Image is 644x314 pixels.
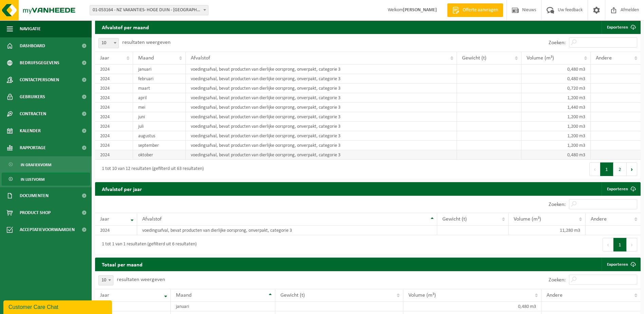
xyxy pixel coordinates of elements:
span: Andere [596,55,612,61]
td: 11,280 m3 [509,226,586,235]
span: Jaar [100,293,109,298]
h2: Afvalstof per jaar [95,182,149,195]
a: Exporteren [602,258,640,271]
button: Next [627,162,637,176]
a: Exporteren [602,20,640,34]
span: Volume (m³) [514,216,541,222]
strong: [PERSON_NAME] [403,7,437,13]
span: Navigatie [20,20,41,37]
td: september [133,141,186,150]
span: Volume (m³) [527,55,554,61]
span: Dashboard [20,37,45,54]
td: 2024 [95,74,133,84]
td: voedingsafval, bevat producten van dierlijke oorsprong, onverpakt, categorie 3 [186,84,457,93]
span: In grafiekvorm [21,158,51,171]
span: In lijstvorm [21,173,44,186]
td: 2024 [95,150,133,160]
a: Exporteren [602,182,640,196]
td: februari [133,74,186,84]
button: Previous [589,162,600,176]
span: 10 [98,275,113,285]
span: Gewicht (t) [442,216,467,222]
td: mei [133,103,186,112]
span: 01-053164 - NZ VAKANTIES- HOGE DUIN - OOSTDUINKERKE [90,5,208,15]
td: 2024 [95,131,133,141]
button: Next [627,238,637,251]
span: Andere [547,293,563,298]
td: januari [133,65,186,74]
td: voedingsafval, bevat producten van dierlijke oorsprong, onverpakt, categorie 3 [186,141,457,150]
td: 2024 [95,103,133,112]
label: Zoeken: [549,40,566,46]
label: resultaten weergeven [117,277,165,282]
td: 1,440 m3 [521,103,591,112]
span: Acceptatievoorwaarden [20,221,75,238]
td: voedingsafval, bevat producten van dierlijke oorsprong, onverpakt, categorie 3 [186,112,457,122]
td: 2024 [95,112,133,122]
td: 1,200 m3 [521,122,591,131]
div: 1 tot 1 van 1 resultaten (gefilterd uit 6 resultaten) [98,239,197,251]
td: 2024 [95,84,133,93]
h2: Afvalstof per maand [95,20,156,34]
span: Gebruikers [20,88,45,105]
span: Documenten [20,187,49,204]
td: 0,480 m3 [521,150,591,160]
td: 2024 [95,141,133,150]
td: 2024 [95,302,171,311]
td: voedingsafval, bevat producten van dierlijke oorsprong, onverpakt, categorie 3 [186,74,457,84]
span: Gewicht (t) [280,293,305,298]
span: Maand [176,293,191,298]
td: 0,480 m3 [521,74,591,84]
td: 2024 [95,93,133,103]
td: 2024 [95,65,133,74]
td: 2024 [95,122,133,131]
td: juni [133,112,186,122]
td: april [133,93,186,103]
span: Volume (m³) [408,293,436,298]
label: resultaten weergeven [122,40,170,45]
span: Afvalstof [142,216,162,222]
td: januari [171,302,276,311]
td: voedingsafval, bevat producten van dierlijke oorsprong, onverpakt, categorie 3 [186,122,457,131]
h2: Totaal per maand [95,258,149,271]
span: Maand [138,55,154,61]
span: 10 [98,38,119,48]
a: In lijstvorm [2,173,90,186]
span: 10 [99,276,113,285]
a: In grafiekvorm [2,158,90,171]
span: Product Shop [20,204,51,221]
span: Andere [591,216,607,222]
td: 0,480 m3 [403,302,541,311]
button: 2 [613,162,627,176]
td: voedingsafval, bevat producten van dierlijke oorsprong, onverpakt, categorie 3 [186,150,457,160]
button: 1 [613,238,627,251]
td: voedingsafval, bevat producten van dierlijke oorsprong, onverpakt, categorie 3 [137,226,437,235]
span: Contracten [20,105,46,122]
td: 1,200 m3 [521,131,591,141]
span: 10 [99,38,118,48]
label: Zoeken: [549,202,566,207]
span: Gewicht (t) [462,55,486,61]
td: oktober [133,150,186,160]
td: voedingsafval, bevat producten van dierlijke oorsprong, onverpakt, categorie 3 [186,65,457,74]
td: 2024 [95,226,137,235]
button: 1 [600,162,613,176]
td: 0,480 m3 [521,65,591,74]
td: voedingsafval, bevat producten van dierlijke oorsprong, onverpakt, categorie 3 [186,103,457,112]
span: Jaar [100,216,109,222]
span: Rapportage [20,139,46,156]
span: Afvalstof [191,55,210,61]
a: Offerte aanvragen [447,3,503,17]
td: voedingsafval, bevat producten van dierlijke oorsprong, onverpakt, categorie 3 [186,93,457,103]
label: Zoeken: [549,277,566,283]
span: Kalender [20,122,41,139]
iframe: chat widget [3,299,113,314]
td: juli [133,122,186,131]
td: voedingsafval, bevat producten van dierlijke oorsprong, onverpakt, categorie 3 [186,131,457,141]
span: Bedrijfsgegevens [20,54,59,71]
td: maart [133,84,186,93]
span: Offerte aanvragen [461,7,500,14]
td: 1,200 m3 [521,93,591,103]
span: 01-053164 - NZ VAKANTIES- HOGE DUIN - OOSTDUINKERKE [90,5,208,15]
